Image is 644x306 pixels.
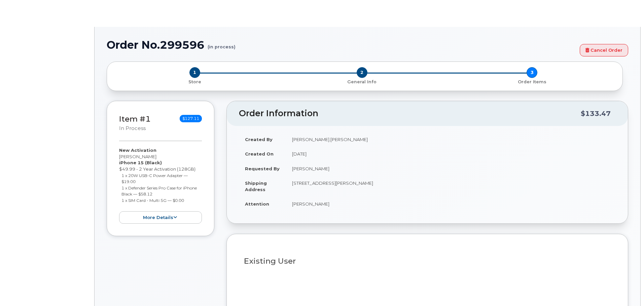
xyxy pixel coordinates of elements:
[119,114,151,124] a: Item #1
[286,161,616,176] td: [PERSON_NAME]
[277,78,447,85] a: 2 General Info
[239,109,581,118] h2: Order Information
[115,79,274,85] p: Store
[580,44,628,56] a: Cancel Order
[245,180,267,192] strong: Shipping Address
[119,160,162,165] strong: iPhone 15 (Black)
[245,201,269,207] strong: Attention
[286,146,616,161] td: [DATE]
[244,257,611,265] h3: Existing User
[357,67,367,78] span: 2
[189,67,200,78] span: 1
[286,132,616,147] td: [PERSON_NAME].[PERSON_NAME]
[208,39,236,49] small: (in process)
[286,196,616,211] td: [PERSON_NAME]
[280,79,444,85] p: General Info
[112,78,277,85] a: 1 Store
[245,166,280,171] strong: Requested By
[119,211,202,224] button: more details
[121,185,197,197] small: 1 x Defender Series Pro Case for iPhone Black — $58.12
[245,151,274,157] strong: Created On
[119,125,146,131] small: in process
[581,107,611,120] div: $133.47
[245,137,273,142] strong: Created By
[180,115,202,122] span: $127.11
[121,173,188,184] small: 1 x 20W USB-C Power Adapter — $19.00
[119,147,202,224] div: [PERSON_NAME] $49.99 - 2 Year Activation (128GB)
[119,147,156,153] strong: New Activation
[107,39,576,51] h1: Order No.299596
[286,176,616,196] td: [STREET_ADDRESS][PERSON_NAME]
[121,198,184,203] small: 1 x SIM Card - Multi 5G — $0.00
